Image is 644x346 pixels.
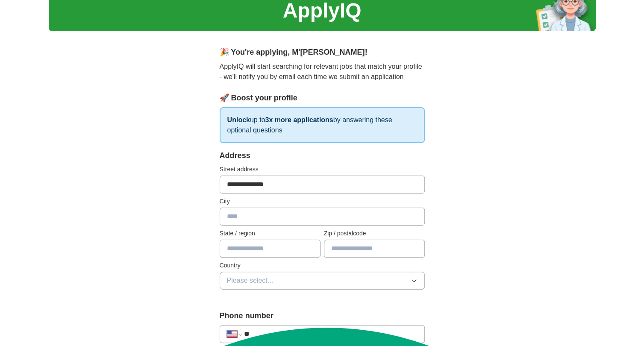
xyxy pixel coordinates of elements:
label: Street address [220,165,425,174]
label: Phone number [220,310,425,322]
p: ApplyIQ will start searching for relevant jobs that match your profile - we'll notify you by emai... [220,62,425,82]
strong: 3x more applications [265,116,333,123]
label: State / region [220,229,321,238]
div: 🚀 Boost your profile [220,92,425,104]
label: City [220,197,425,206]
label: Zip / postalcode [324,229,425,238]
button: Please select... [220,272,425,290]
div: Address [220,150,425,161]
strong: Unlock [227,116,250,123]
label: Country [220,261,425,270]
span: Please select... [227,276,273,286]
p: up to by answering these optional questions [220,107,425,143]
div: 🎉 You're applying , M'[PERSON_NAME] ! [220,47,425,58]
